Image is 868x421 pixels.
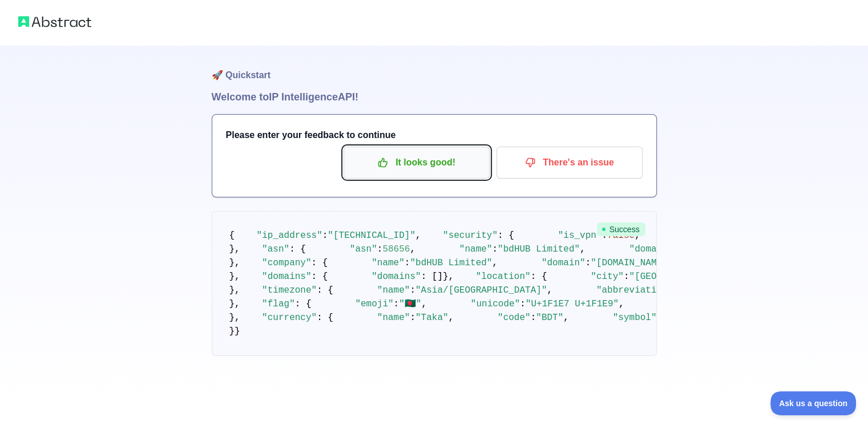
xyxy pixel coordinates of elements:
span: "asn" [350,244,377,254]
span: , [415,230,421,241]
p: There's an issue [505,153,634,172]
span: , [492,258,498,268]
span: "name" [377,313,410,323]
span: Success [597,222,645,236]
span: : [410,285,415,295]
span: : [624,272,629,282]
span: , [421,299,427,309]
iframe: Toggle Customer Support [770,391,857,415]
span: : [492,244,498,254]
span: "Asia/[GEOGRAPHIC_DATA]" [415,285,547,295]
span: : { [317,313,333,323]
span: : [586,258,591,268]
span: : { [312,258,328,268]
h1: 🚀 Quickstart [212,46,657,89]
span: : { [289,244,306,254]
h3: Please enter your feedback to continue [226,128,643,142]
span: : [377,244,383,254]
span: : { [317,285,333,295]
span: , [547,285,552,295]
span: "flag" [262,299,295,309]
span: "domains" [262,272,311,282]
span: : [520,299,526,309]
span: "bdHUB Limited" [498,244,580,254]
button: There's an issue [496,147,643,179]
span: "emoji" [355,299,393,309]
span: "[TECHNICAL_ID]" [328,230,415,241]
span: "city" [591,272,624,282]
span: "timezone" [262,285,317,295]
span: : { [498,230,514,241]
span: : { [295,299,312,309]
span: "U+1F1E7 U+1F1E9" [526,299,619,309]
span: : { [531,272,547,282]
span: "BDT" [536,313,563,323]
span: , [619,299,624,309]
span: "name" [459,244,492,254]
span: "domains" [372,272,421,282]
span: { [229,230,235,241]
span: "security" [443,230,498,241]
span: : { [312,272,328,282]
span: "[GEOGRAPHIC_DATA]" [629,272,733,282]
span: "domain" [629,244,673,254]
span: "asn" [262,244,289,254]
span: "currency" [262,313,317,323]
span: "ip_address" [257,230,322,241]
h1: Welcome to IP Intelligence API! [212,89,657,105]
span: "name" [372,258,405,268]
span: , [449,313,454,323]
span: "abbreviation" [596,285,673,295]
button: It looks good! [344,147,490,179]
span: "unicode" [471,299,520,309]
span: "location" [476,272,531,282]
span: "domain" [542,258,586,268]
p: It looks good! [352,153,481,172]
span: : [322,230,328,241]
span: "symbol" [613,313,657,323]
span: : [] [421,272,443,282]
span: : [410,313,415,323]
span: "name" [377,285,410,295]
img: Abstract logo [18,14,91,30]
span: "is_vpn" [558,230,602,241]
span: "bdHUB Limited" [410,258,492,268]
span: "🇧🇩" [399,299,421,309]
span: , [410,244,415,254]
span: , [580,244,586,254]
span: , [563,313,569,323]
span: "Taka" [415,313,449,323]
span: : [394,299,399,309]
span: "company" [262,258,311,268]
span: 58656 [382,244,410,254]
span: : [405,258,410,268]
span: : [531,313,536,323]
span: "[DOMAIN_NAME]" [591,258,673,268]
span: "code" [498,313,531,323]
